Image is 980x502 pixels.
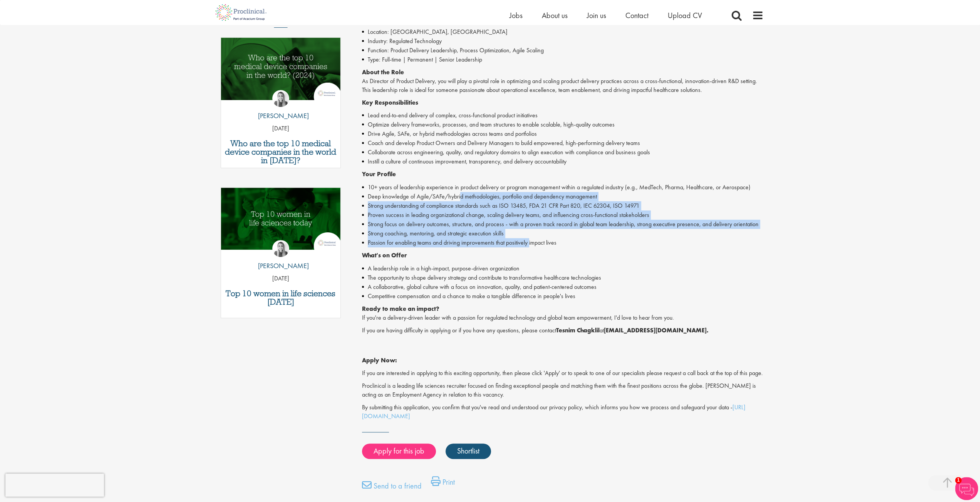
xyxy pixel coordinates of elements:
[955,477,978,500] img: Chatbot
[362,210,764,220] li: Proven success in leading organizational change, scaling delivery teams, and influencing cross-fu...
[362,229,764,238] li: Strong coaching, mentoring, and strategic execution skills
[362,356,397,364] strong: Apply Now:
[362,403,745,420] a: [URL][DOMAIN_NAME]
[362,148,764,157] li: Collaborate across engineering, quality, and regulatory domains to align execution with complianc...
[431,476,455,492] a: Print
[221,188,341,250] img: Top 10 women in life sciences today
[225,289,337,306] a: Top 10 women in life sciences [DATE]
[587,10,606,20] a: Join us
[362,55,764,64] li: Type: Full-time | Permanent | Senior Leadership
[225,139,337,165] a: Who are the top 10 medical device companies in the world in [DATE]?
[362,369,764,378] p: If you are interested in applying to this exciting opportunity, then please click 'Apply' or to s...
[362,170,396,178] strong: Your Profile
[272,240,289,257] img: Hannah Burke
[625,10,648,20] a: Contact
[362,326,764,335] p: If you are having difficulty in applying or if you have any questions, please contact at
[362,68,764,95] p: As Director of Product Delivery, you will play a pivotal role in optimizing and scaling product d...
[252,240,309,275] a: Hannah Burke [PERSON_NAME]
[252,90,309,125] a: Hannah Burke [PERSON_NAME]
[362,480,422,495] a: Send to a friend
[221,38,341,100] img: Top 10 Medical Device Companies 2024
[272,90,289,107] img: Hannah Burke
[362,68,404,76] strong: About the Role
[362,157,764,166] li: Instill a culture of continuous improvement, transparency, and delivery accountability
[362,111,764,120] li: Lead end-to-end delivery of complex, cross-functional product initiatives
[362,129,764,138] li: Drive Agile, SAFe, or hybrid methodologies across teams and portfolios
[221,188,341,256] a: Link to a post
[362,46,764,55] li: Function: Product Delivery Leadership, Process Optimization, Agile Scaling
[604,326,709,334] strong: [EMAIL_ADDRESS][DOMAIN_NAME].
[668,10,702,20] a: Upload CV
[362,403,764,421] p: By submitting this application, you confirm that you've read and understood our privacy policy, w...
[362,27,764,37] li: Location: [GEOGRAPHIC_DATA], [GEOGRAPHIC_DATA]
[221,38,341,106] a: Link to a post
[362,138,764,148] li: Coach and develop Product Owners and Delivery Managers to build empowered, high-performing delive...
[362,282,764,292] li: A collaborative, global culture with a focus on innovation, quality, and patient-centered outcomes
[221,274,341,283] p: [DATE]
[362,444,436,459] a: Apply for this job
[362,201,764,210] li: Strong understanding of compliance standards such as ISO 13485, FDA 21 CFR Part 820, IEC 62304, I...
[221,124,341,133] p: [DATE]
[252,261,309,271] p: [PERSON_NAME]
[362,238,764,247] li: Passion for enabling teams and driving improvements that positively impact lives
[362,120,764,129] li: Optimize delivery frameworks, processes, and team structures to enable scalable, high-quality out...
[362,220,764,229] li: Strong focus on delivery outcomes, structure, and process - with a proven track record in global ...
[362,192,764,201] li: Deep knowledge of Agile/SAFe/hybrid methodologies, portfolio and dependency management
[556,326,600,334] strong: Tesnim Chagklil
[362,273,764,282] li: The opportunity to shape delivery strategy and contribute to transformative healthcare technologies
[446,444,491,459] a: Shortlist
[362,37,764,46] li: Industry: Regulated Technology
[542,10,568,20] a: About us
[362,305,764,322] p: If you're a delivery-driven leader with a passion for regulated technology and global team empowe...
[362,98,418,107] strong: Key Responsibilities
[955,477,962,484] span: 1
[509,10,523,20] a: Jobs
[252,111,309,121] p: [PERSON_NAME]
[362,305,439,313] strong: Ready to make an impact?
[362,382,764,399] p: Proclinical is a leading life sciences recruiter focused on finding exceptional people and matchi...
[362,251,407,259] strong: What's on Offer
[362,264,764,273] li: A leadership role in a high-impact, purpose-driven organization
[362,292,764,301] li: Competitive compensation and a chance to make a tangible difference in people's lives
[362,183,764,192] li: 10+ years of leadership experience in product delivery or program management within a regulated i...
[5,474,104,497] iframe: reCAPTCHA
